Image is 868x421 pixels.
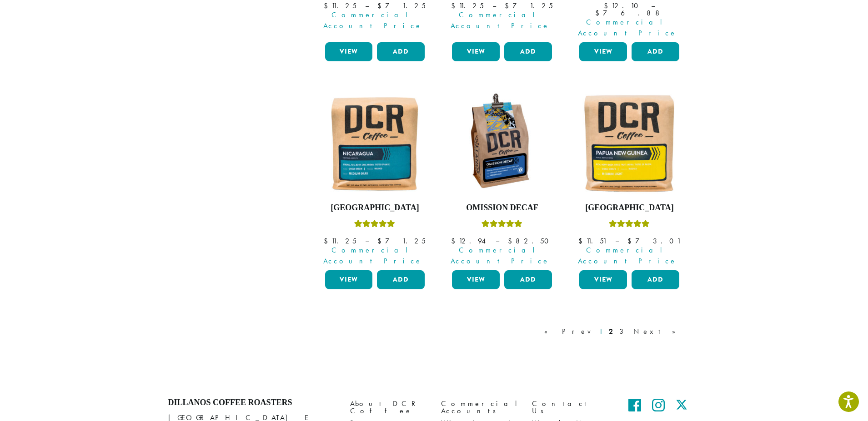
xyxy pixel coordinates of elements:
a: Next » [632,326,684,337]
span: $ [578,236,586,246]
a: « Prev [542,326,594,337]
a: 3 [617,326,629,337]
span: $ [377,236,385,246]
a: Commercial Accounts [441,398,518,417]
a: 1 [597,326,604,337]
span: Commercial Account Price [319,10,427,31]
bdi: 76.88 [595,8,664,18]
a: 2 [607,326,615,337]
a: View [452,42,500,61]
a: Contact Us [532,398,609,417]
span: – [365,1,369,10]
img: Nicaragua-12oz-300x300.jpg [322,91,427,196]
a: [GEOGRAPHIC_DATA]Rated 5.00 out of 5 Commercial Account Price [577,91,682,267]
span: $ [604,1,612,10]
button: Add [504,42,552,61]
a: View [579,270,627,289]
img: DCRCoffee_DL_Bag_Omission_2019-300x300.jpg [450,91,554,196]
a: View [325,270,373,289]
h4: [GEOGRAPHIC_DATA] [323,203,427,213]
span: – [651,1,655,10]
h4: [GEOGRAPHIC_DATA] [577,203,682,213]
button: Add [632,42,679,61]
bdi: 71.25 [505,1,553,10]
button: Add [377,270,425,289]
button: Add [377,42,425,61]
bdi: 71.25 [377,1,426,10]
bdi: 11.25 [451,1,484,10]
span: Commercial Account Price [446,245,554,267]
span: $ [595,8,603,18]
h4: Omission Decaf [450,203,554,213]
a: About DCR Coffee [350,398,427,417]
a: Omission DecafRated 4.33 out of 5 Commercial Account Price [450,91,554,267]
a: View [452,270,500,289]
bdi: 11.51 [578,236,607,246]
span: $ [505,1,512,10]
span: $ [324,1,331,10]
span: – [492,1,496,10]
a: View [579,42,627,61]
span: $ [451,1,459,10]
button: Add [632,270,679,289]
div: Rated 4.33 out of 5 [482,218,522,232]
span: – [496,236,499,246]
bdi: 71.25 [377,236,426,246]
span: $ [451,236,459,246]
span: $ [508,236,516,246]
span: $ [324,236,331,246]
span: Commercial Account Price [319,245,427,267]
button: Add [504,270,552,289]
span: Commercial Account Price [573,245,682,267]
bdi: 12.10 [604,1,642,10]
span: $ [627,236,635,246]
bdi: 73.01 [627,236,681,246]
a: View [325,42,373,61]
bdi: 12.94 [451,236,487,246]
span: $ [377,1,385,10]
div: Rated 5.00 out of 5 [354,218,395,232]
bdi: 82.50 [508,236,553,246]
bdi: 11.25 [324,236,356,246]
span: Commercial Account Price [573,17,682,39]
div: Rated 5.00 out of 5 [609,218,650,232]
span: – [365,236,369,246]
h4: Dillanos Coffee Roasters [168,398,336,408]
img: Papua-New-Guinea-12oz-300x300.jpg [577,91,682,196]
a: [GEOGRAPHIC_DATA]Rated 5.00 out of 5 Commercial Account Price [323,91,427,267]
bdi: 11.25 [324,1,356,10]
span: – [615,236,619,246]
span: Commercial Account Price [446,10,554,31]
